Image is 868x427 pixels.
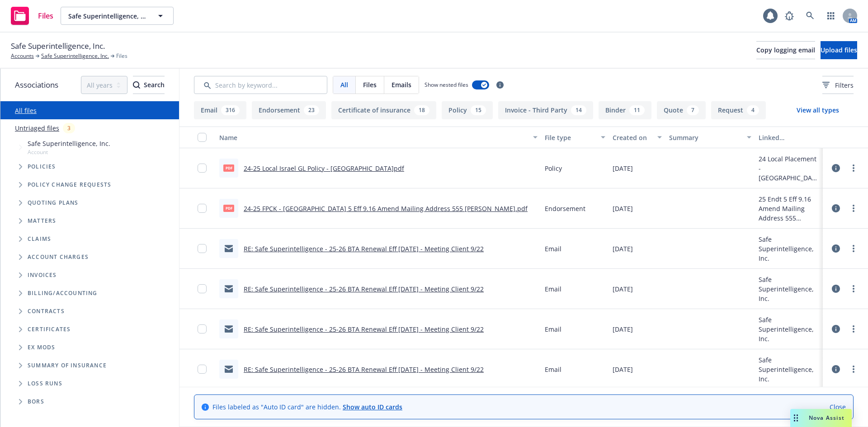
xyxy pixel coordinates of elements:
div: Name [219,133,528,142]
span: Upload files [821,46,857,54]
div: 316 [221,105,240,115]
div: 11 [629,105,645,115]
span: Associations [15,79,58,91]
a: RE: Safe Superintelligence - 25-26 BTA Renewal Eff [DATE] - Meeting Client 9/22 [244,244,484,253]
a: Close [830,402,846,412]
div: 14 [571,105,586,115]
button: Linked associations [755,127,823,148]
button: Request [711,101,766,119]
span: [DATE] [613,284,633,294]
a: more [848,163,859,174]
button: Summary [665,127,755,148]
button: Invoice - Third Party [498,101,593,119]
button: Binder [599,101,651,119]
div: 15 [471,105,486,115]
button: Safe Superintelligence, Inc. [61,7,174,25]
div: 4 [747,105,759,115]
button: Name [216,127,541,148]
span: Account charges [28,254,89,260]
span: Quoting plans [28,200,79,206]
input: Toggle Row Selected [198,244,207,253]
div: Search [133,76,165,94]
button: File type [541,127,609,148]
span: Email [545,365,561,374]
span: [DATE] [613,244,633,253]
span: pdf [223,205,234,211]
a: Report a Bug [780,7,798,25]
span: Files labeled as "Auto ID card" are hidden. [212,402,402,412]
span: Policy [545,164,562,173]
span: Claims [28,236,51,242]
span: Account [28,148,110,156]
span: [DATE] [613,164,633,173]
input: Toggle Row Selected [198,324,207,333]
span: All [340,80,348,89]
a: 24-25 FPCK - [GEOGRAPHIC_DATA] 5 Eff 9.16 Amend Mailing Address 555 [PERSON_NAME].pdf [244,204,528,213]
a: more [848,364,859,375]
span: pdf [223,164,234,171]
div: 25 Endt 5 Eff 9.16 Amend Mailing Address 555 [PERSON_NAME] [759,194,819,223]
div: Linked associations [759,133,819,142]
button: Nova Assist [790,409,852,427]
div: Safe Superintelligence, Inc. [759,275,819,303]
span: Summary of insurance [28,363,107,368]
span: [DATE] [613,365,633,374]
span: Email [545,284,561,294]
div: 23 [304,105,319,115]
a: Untriaged files [15,123,59,133]
a: Safe Superintelligence, Inc. [41,52,109,60]
button: View all types [782,101,854,119]
span: BORs [28,399,44,404]
input: Toggle Row Selected [198,365,207,374]
button: Policy [442,101,493,119]
button: Email [194,101,246,119]
span: Safe Superintelligence, Inc. [11,40,105,52]
span: Matters [28,218,56,224]
span: Safe Superintelligence, Inc. [68,11,146,21]
span: Nova Assist [809,414,844,422]
span: Copy logging email [756,46,815,54]
div: 7 [687,105,699,115]
button: Upload files [821,41,857,59]
div: Safe Superintelligence, Inc. [759,315,819,343]
a: Accounts [11,52,34,60]
a: All files [15,106,37,115]
input: Toggle Row Selected [198,204,207,213]
input: Toggle Row Selected [198,284,207,293]
a: RE: Safe Superintelligence - 25-26 BTA Renewal Eff [DATE] - Meeting Client 9/22 [244,365,484,374]
div: File type [545,133,595,142]
span: Filters [822,80,854,90]
div: Safe Superintelligence, Inc. [759,235,819,263]
span: [DATE] [613,204,633,213]
button: SearchSearch [133,76,165,94]
span: Loss Runs [28,381,62,386]
input: Toggle Row Selected [198,164,207,173]
input: Select all [198,133,207,142]
div: 3 [63,123,75,133]
button: Copy logging email [756,41,815,59]
span: Emails [392,80,411,89]
span: Safe Superintelligence, Inc. [28,139,110,148]
div: 18 [414,105,429,115]
div: 24 Local Placement - [GEOGRAPHIC_DATA] - [GEOGRAPHIC_DATA] [759,154,819,183]
a: RE: Safe Superintelligence - 25-26 BTA Renewal Eff [DATE] - Meeting Client 9/22 [244,285,484,293]
span: Filters [835,80,854,90]
a: Files [7,3,57,28]
span: Files [363,80,377,89]
span: Files [116,52,127,60]
span: Endorsement [545,204,585,213]
div: Summary [669,133,741,142]
a: more [848,203,859,214]
span: [DATE] [613,324,633,334]
span: Contracts [28,309,65,314]
a: more [848,324,859,334]
div: Created on [613,133,652,142]
span: Invoices [28,272,57,278]
a: 24-25 Local Israel GL Policy - [GEOGRAPHIC_DATA]pdf [244,164,404,173]
a: Switch app [822,7,840,25]
button: Endorsement [252,101,326,119]
button: Filters [822,76,854,94]
span: Email [545,244,561,253]
input: Search by keyword... [194,76,327,94]
div: Drag to move [790,409,802,427]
